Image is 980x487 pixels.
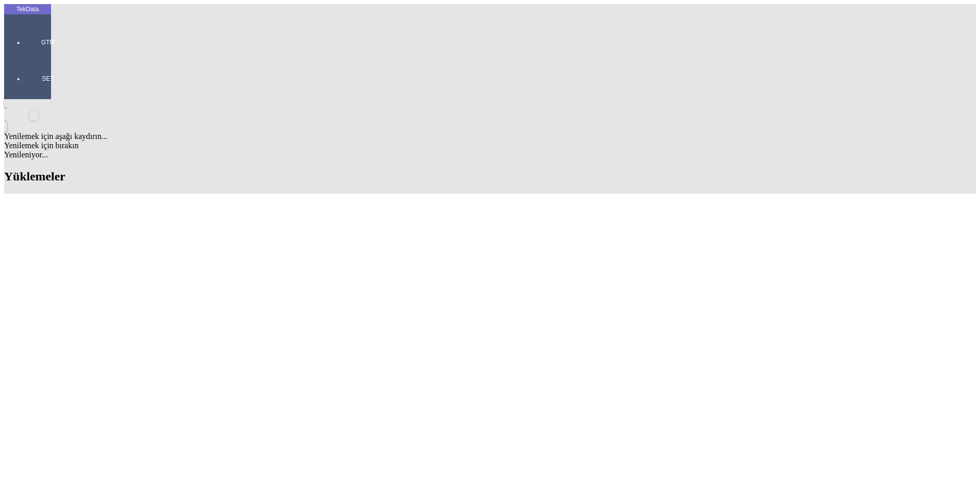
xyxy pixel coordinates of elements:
[4,150,976,159] div: Yenileniyor...
[4,141,976,150] div: Yenilemek için bırakın
[33,75,63,83] span: SET
[4,170,976,183] h2: Yüklemeler
[33,38,63,47] span: GTM
[4,5,51,13] div: TekData
[4,132,976,141] div: Yenilemek için aşağı kaydırın...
